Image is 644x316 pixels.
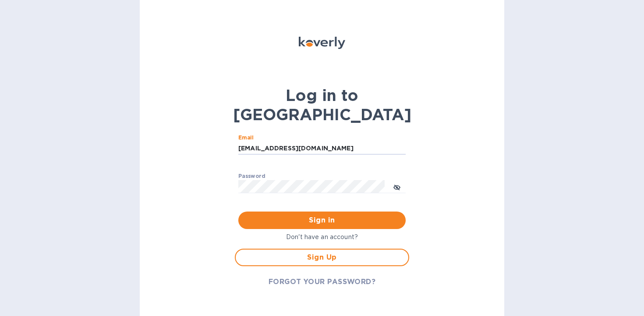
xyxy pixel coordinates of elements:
[388,178,406,195] button: toggle password visibility
[238,174,265,179] label: Password
[238,135,254,141] label: Email
[262,273,383,291] button: FORGOT YOUR PASSWORD?
[243,252,401,263] span: Sign Up
[299,37,345,49] img: Koverly
[245,215,399,226] span: Sign in
[235,233,409,242] p: Don't have an account?
[233,86,411,124] b: Log in to [GEOGRAPHIC_DATA]
[238,212,406,229] button: Sign in
[269,277,376,287] span: FORGOT YOUR PASSWORD?
[235,249,409,266] button: Sign Up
